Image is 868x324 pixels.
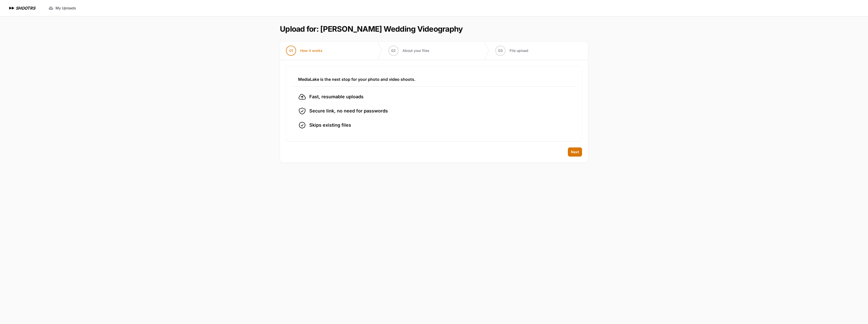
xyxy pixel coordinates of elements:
[309,107,388,115] span: Secure link, no need for passwords
[289,48,293,53] span: 01
[510,48,528,53] span: File upload
[8,5,35,11] a: SHOOTRS SHOOTRS
[298,76,570,82] h3: MediaLake is the next stop for your photo and video shoots.
[280,42,329,60] button: 01 How it works
[309,122,351,129] span: Skips existing files
[391,48,396,53] span: 02
[571,149,579,155] span: Next
[489,42,534,60] button: 03 File upload
[16,5,35,11] h1: SHOOTRS
[309,93,364,100] span: Fast, resumable uploads
[45,4,79,13] a: My Uploads
[403,48,429,53] span: About your files
[382,42,436,60] button: 02 About your files
[568,147,582,157] button: Next
[56,6,76,11] span: My Uploads
[280,24,463,33] h1: Upload for: [PERSON_NAME] Wedding Videography
[300,48,322,53] span: How it works
[8,5,16,11] img: SHOOTRS
[498,48,503,53] span: 03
